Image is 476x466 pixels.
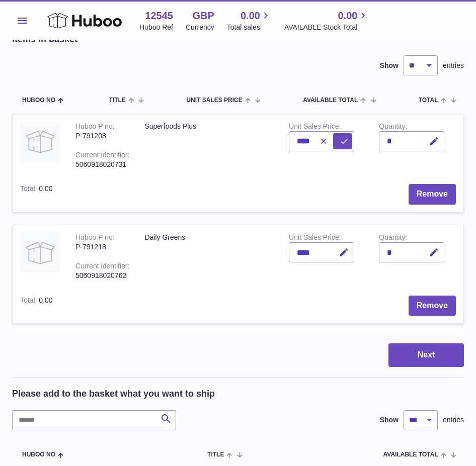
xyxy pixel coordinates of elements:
span: AVAILABLE Total [383,451,438,458]
span: AVAILABLE Total [303,97,358,104]
div: P-791208 [75,131,129,141]
label: Quantity [379,122,407,133]
span: 0.00 [338,9,357,23]
strong: 12545 [145,9,173,23]
div: Huboo P no [75,122,115,133]
img: Daily Greens [20,233,60,273]
span: Total sales [227,23,272,32]
label: Show [380,61,399,70]
td: Daily Greens [137,225,281,288]
button: Remove [409,296,456,316]
a: 0.00 Total sales [227,9,272,32]
span: Huboo no [22,451,55,458]
span: AVAILABLE Stock Total [284,23,369,32]
button: Remove [409,184,456,205]
div: Huboo Ref [139,23,173,32]
label: Show [380,415,399,425]
a: 0.00 AVAILABLE Stock Total [284,9,369,32]
div: P-791218 [75,242,129,252]
div: 5060918020731 [75,160,129,169]
button: Next [388,343,464,367]
div: Current identifier [75,262,129,272]
div: Huboo P no [75,233,115,244]
div: 5060918020762 [75,271,129,281]
span: 0.00 [241,9,260,23]
span: entries [443,61,464,70]
label: Quantity [379,233,407,244]
span: 0.00 [39,296,52,304]
img: Superfoods Plus [20,122,60,162]
label: Total [20,296,39,307]
h2: Please add to the basket what you want to ship [12,388,215,400]
span: Title [207,451,224,458]
label: Unit Sales Price [289,233,341,244]
span: Title [109,97,125,104]
span: 0.00 [39,184,52,193]
span: Unit Sales Price [186,97,242,104]
div: Current identifier [75,151,129,161]
td: Superfoods Plus [137,114,281,176]
label: Unit Sales Price [289,122,341,133]
span: Total [419,97,438,104]
span: entries [443,415,464,425]
div: Currency [186,23,214,32]
span: Huboo no [22,97,55,104]
label: Total [20,184,39,195]
strong: GBP [192,9,214,23]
